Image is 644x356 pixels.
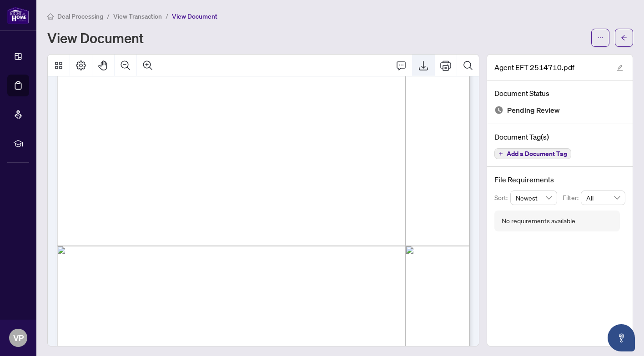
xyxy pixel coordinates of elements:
[494,62,574,73] span: Agent EFT 2514710.pdf
[113,12,162,20] span: View Transaction
[516,191,552,205] span: Newest
[498,151,503,156] span: plus
[494,193,510,203] p: Sort:
[494,105,503,115] img: Document Status
[502,216,575,226] div: No requirements available
[608,324,635,351] button: Open asap
[494,174,625,185] h4: File Requirements
[7,7,29,24] img: logo
[107,11,110,21] li: /
[166,11,168,21] li: /
[494,148,571,159] button: Add a Document Tag
[597,35,604,41] span: ellipsis
[172,12,217,20] span: View Document
[507,150,567,157] span: Add a Document Tag
[57,12,103,20] span: Deal Processing
[563,193,581,203] p: Filter:
[494,131,625,142] h4: Document Tag(s)
[47,30,144,45] h1: View Document
[507,104,560,116] span: Pending Review
[494,88,625,99] h4: Document Status
[13,331,24,344] span: VP
[617,65,623,71] span: edit
[47,13,54,20] span: home
[621,35,627,41] span: arrow-left
[586,191,620,205] span: All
